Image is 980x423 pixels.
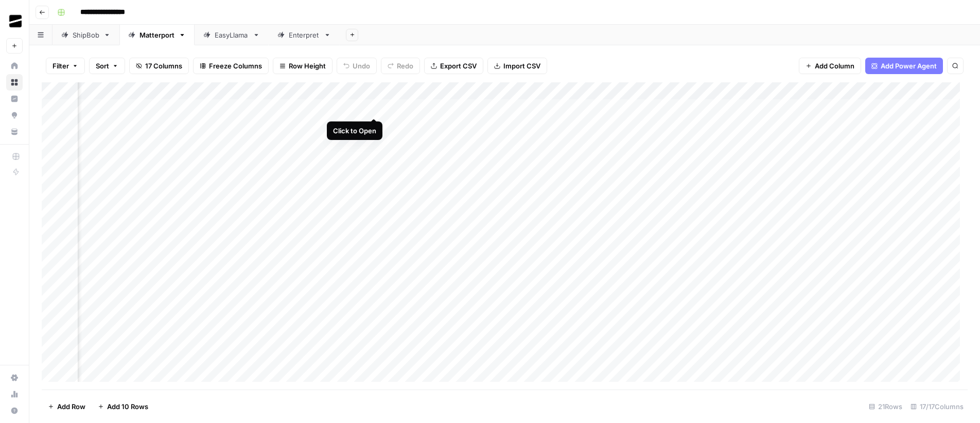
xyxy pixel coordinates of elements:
button: 17 Columns [129,58,189,74]
div: Enterpret [289,30,320,40]
button: Redo [381,58,420,74]
div: Matterport [139,30,174,40]
a: Settings [6,369,23,386]
button: Add 10 Rows [92,398,154,415]
a: Your Data [6,124,23,140]
a: Insights [6,91,23,107]
a: Usage [6,386,23,402]
a: Enterpret [269,25,340,45]
a: Home [6,58,23,74]
span: Add Row [57,401,85,412]
div: 17/17 Columns [906,398,968,415]
button: Help + Support [6,402,23,419]
span: Sort [96,61,109,71]
span: Row Height [289,61,326,71]
a: Opportunities [6,107,23,124]
button: Filter [46,58,85,74]
span: Export CSV [440,61,477,71]
span: Add Power Agent [881,61,937,71]
button: Row Height [273,58,332,74]
span: Undo [353,61,370,71]
div: ShipBob [73,30,99,40]
a: ShipBob [52,25,119,45]
div: EasyLlama [215,30,249,40]
button: Sort [89,58,125,74]
button: Add Column [799,58,861,74]
button: Export CSV [424,58,483,74]
button: Undo [337,58,377,74]
a: Browse [6,74,23,91]
span: Filter [52,61,69,71]
div: Click to Open [333,126,376,136]
span: Add 10 Rows [107,401,148,412]
button: Workspace: OGM [6,8,23,34]
span: Add Column [815,61,854,71]
a: EasyLlama [195,25,269,45]
span: Import CSV [503,61,540,71]
button: Import CSV [487,58,547,74]
a: Matterport [119,25,195,45]
button: Freeze Columns [193,58,269,74]
span: 17 Columns [145,61,182,71]
button: Add Power Agent [865,58,943,74]
span: Redo [397,61,413,71]
button: Add Row [42,398,92,415]
span: Freeze Columns [209,61,262,71]
div: 21 Rows [865,398,906,415]
img: OGM Logo [6,12,25,30]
